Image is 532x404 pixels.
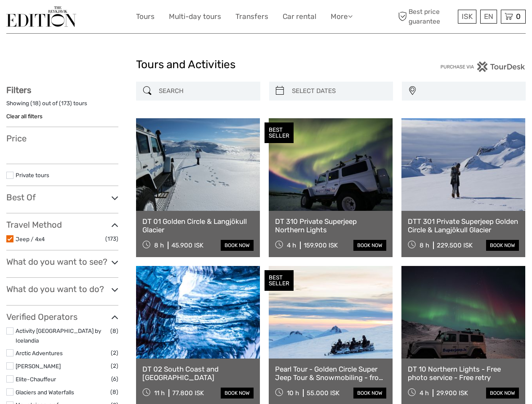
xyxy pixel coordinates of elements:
[6,6,76,27] img: The Reykjavík Edition
[105,234,118,244] span: (173)
[111,374,118,384] span: (6)
[32,99,39,107] label: 18
[420,389,429,397] span: 4 h
[283,11,316,23] a: Car rental
[265,270,294,291] div: BEST SELLER
[16,236,45,242] a: Jeep / 4x4
[142,365,254,382] a: DT 02 South Coast and [GEOGRAPHIC_DATA]
[16,376,56,383] a: Elite-Chauffeur
[6,284,118,294] h3: What do you want to do?
[61,99,70,107] label: 173
[16,389,74,396] a: Glaciers and Waterfalls
[420,242,429,249] span: 8 h
[515,12,522,21] span: 0
[462,12,473,21] span: ISK
[486,240,519,251] a: book now
[287,389,299,397] span: 10 h
[408,365,519,382] a: DT 10 Northern Lights - Free photo service - Free retry
[221,388,254,399] a: book now
[16,327,101,344] a: Activity [GEOGRAPHIC_DATA] by Icelandia
[437,242,473,249] div: 229.500 ISK
[275,217,386,234] a: DT 310 Private Superjeep Northern Lights
[6,85,31,95] strong: Filters
[6,99,118,112] div: Showing ( ) out of ( ) tours
[172,389,204,397] div: 77.800 ISK
[289,84,389,98] input: SELECT DATES
[111,361,118,371] span: (2)
[136,11,155,23] a: Tours
[287,242,296,249] span: 4 h
[275,365,386,382] a: Pearl Tour - Golden Circle Super Jeep Tour & Snowmobiling - from [GEOGRAPHIC_DATA]
[155,84,256,98] input: SEARCH
[486,388,519,399] a: book now
[353,388,386,399] a: book now
[331,11,353,23] a: More
[480,10,497,24] div: EN
[154,389,165,397] span: 11 h
[169,11,221,23] a: Multi-day tours
[16,363,61,369] a: [PERSON_NAME]
[353,240,386,251] a: book now
[396,7,456,26] span: Best price guarantee
[111,348,118,358] span: (2)
[221,240,254,251] a: book now
[6,133,118,144] h3: Price
[171,242,203,249] div: 45.900 ISK
[16,350,63,356] a: Arctic Adventures
[110,387,118,397] span: (8)
[136,58,396,72] h1: Tours and Activities
[235,11,268,23] a: Transfers
[307,389,340,397] div: 55.000 ISK
[436,389,468,397] div: 29.900 ISK
[408,217,519,234] a: DTT 301 Private Superjeep Golden Circle & Langjökull Glacier
[110,326,118,336] span: (8)
[6,257,118,267] h3: What do you want to see?
[6,220,118,230] h3: Travel Method
[6,312,118,322] h3: Verified Operators
[6,192,118,202] h3: Best Of
[6,113,43,120] a: Clear all filters
[154,242,164,249] span: 8 h
[304,242,338,249] div: 159.900 ISK
[142,217,254,234] a: DT 01 Golden Circle & Langjökull Glacier
[440,61,526,72] img: PurchaseViaTourDesk.png
[16,172,49,178] a: Private tours
[265,122,294,144] div: BEST SELLER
